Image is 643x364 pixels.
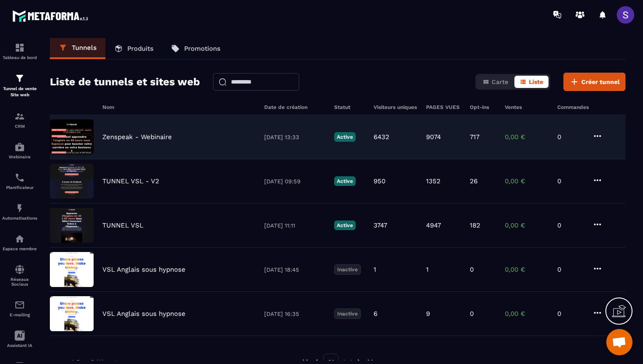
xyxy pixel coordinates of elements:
[477,76,514,88] button: Carte
[2,277,37,287] p: Réseaux Sociaux
[492,78,508,85] span: Carte
[162,38,229,59] a: Promotions
[14,203,25,213] img: automations
[470,133,479,141] p: 717
[14,111,25,122] img: formation
[2,227,37,258] a: automationsautomationsEspace membre
[426,221,441,229] p: 4947
[374,221,387,229] p: 3747
[12,8,91,24] img: logo
[14,264,25,275] img: social-network
[2,55,37,60] p: Tableau de bord
[426,177,440,185] p: 1352
[264,134,325,140] p: [DATE] 13:33
[426,133,441,141] p: 9074
[505,104,549,110] h6: Ventes
[529,78,543,85] span: Liste
[505,221,549,229] p: 0,00 €
[563,73,626,91] button: Créer tunnel
[102,104,255,110] h6: Nom
[505,310,549,318] p: 0,00 €
[2,324,37,354] a: Assistant IA
[105,38,162,59] a: Produits
[264,311,325,317] p: [DATE] 16:35
[470,310,474,318] p: 0
[50,73,200,91] h2: Liste de tunnels et sites web
[50,164,94,199] img: image
[72,44,97,52] p: Tunnels
[374,133,389,141] p: 6432
[14,142,25,152] img: automations
[334,220,356,230] p: Active
[374,177,385,185] p: 950
[50,208,94,243] img: image
[50,119,94,154] img: image
[264,266,325,273] p: [DATE] 18:45
[505,133,549,141] p: 0,00 €
[426,310,430,318] p: 9
[2,166,37,196] a: schedulerschedulerPlanificateur
[264,104,325,110] h6: Date de création
[2,66,37,105] a: formationformationTunnel de vente Site web
[102,177,159,185] p: TUNNEL VSL - V2
[557,177,584,185] p: 0
[334,264,361,275] p: Inactive
[2,86,37,98] p: Tunnel de vente Site web
[557,104,589,110] h6: Commandes
[50,296,94,331] img: image
[374,310,377,318] p: 6
[505,266,549,273] p: 0,00 €
[264,222,325,229] p: [DATE] 11:11
[50,252,94,287] img: image
[2,105,37,135] a: formationformationCRM
[557,310,584,318] p: 0
[2,343,37,348] p: Assistant IA
[426,266,429,273] p: 1
[102,221,143,229] p: TUNNEL VSL
[581,77,620,86] span: Créer tunnel
[50,38,105,59] a: Tunnels
[2,216,37,220] p: Automatisations
[470,104,496,110] h6: Opt-ins
[102,266,185,273] p: VSL Anglais sous hypnose
[2,135,37,166] a: automationsautomationsWebinaire
[470,177,478,185] p: 26
[557,221,584,229] p: 0
[2,196,37,227] a: automationsautomationsAutomatisations
[557,266,584,273] p: 0
[334,132,356,142] p: Active
[184,45,220,52] p: Promotions
[334,308,361,319] p: Inactive
[102,310,185,318] p: VSL Anglais sous hypnose
[374,266,376,273] p: 1
[127,45,154,52] p: Produits
[514,76,549,88] button: Liste
[2,246,37,251] p: Espace membre
[2,36,37,66] a: formationformationTableau de bord
[557,133,584,141] p: 0
[2,293,37,324] a: emailemailE-mailing
[14,300,25,310] img: email
[2,124,37,129] p: CRM
[2,154,37,159] p: Webinaire
[2,258,37,293] a: social-networksocial-networkRéseaux Sociaux
[470,266,474,273] p: 0
[264,178,325,185] p: [DATE] 09:59
[374,104,417,110] h6: Visiteurs uniques
[505,177,549,185] p: 0,00 €
[334,104,365,110] h6: Statut
[606,329,633,355] div: Ouvrir le chat
[470,221,480,229] p: 182
[14,234,25,244] img: automations
[334,176,356,186] p: Active
[14,172,25,183] img: scheduler
[14,42,25,53] img: formation
[2,185,37,190] p: Planificateur
[426,104,461,110] h6: PAGES VUES
[14,73,25,84] img: formation
[102,133,172,141] p: Zenspeak - Webinaire
[2,312,37,317] p: E-mailing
